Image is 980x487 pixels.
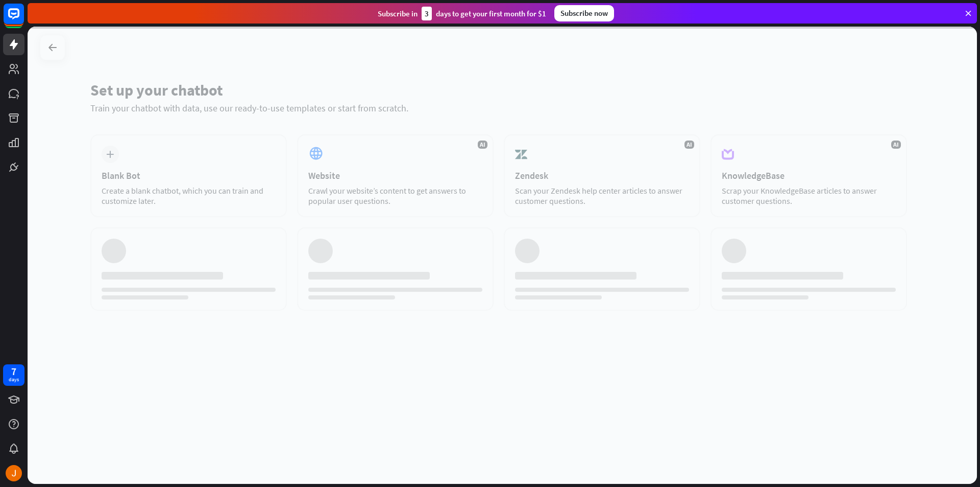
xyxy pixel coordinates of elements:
[9,376,19,383] div: days
[554,5,614,21] div: Subscribe now
[11,367,16,376] div: 7
[3,364,24,386] a: 7 days
[378,7,546,20] div: Subscribe in days to get your first month for $1
[422,7,432,20] div: 3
